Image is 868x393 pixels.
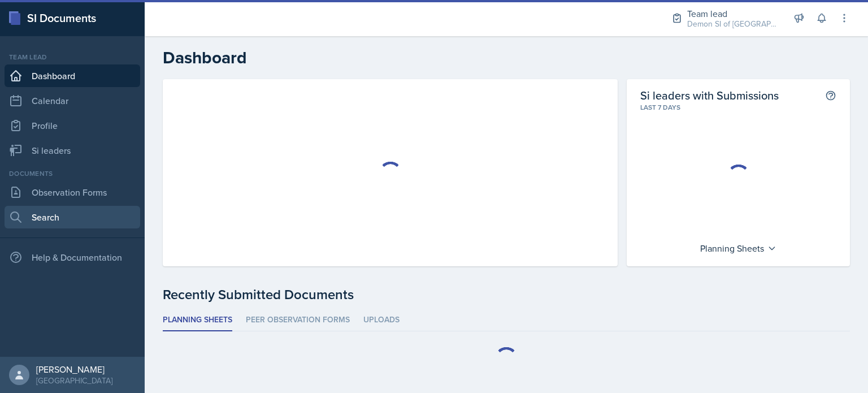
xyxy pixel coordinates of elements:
div: Team lead [5,52,140,62]
div: Planning Sheets [695,239,782,257]
h2: Dashboard [163,47,850,68]
a: Profile [5,114,140,137]
div: [PERSON_NAME] [36,364,112,375]
div: Team lead [687,7,778,20]
li: Planning Sheets [163,309,232,331]
a: Si leaders [5,139,140,162]
div: [GEOGRAPHIC_DATA] [36,375,112,386]
a: Calendar [5,89,140,112]
a: Observation Forms [5,181,140,204]
div: Recently Submitted Documents [163,284,850,305]
div: Help & Documentation [5,246,140,269]
div: Demon SI of [GEOGRAPHIC_DATA] / Fall 2025 [687,18,778,30]
div: Last 7 days [640,102,836,113]
div: Documents [5,169,140,179]
h2: Si leaders with Submissions [640,88,779,102]
a: Search [5,206,140,228]
a: Dashboard [5,64,140,87]
li: Uploads [363,309,400,331]
li: Peer Observation Forms [246,309,350,331]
